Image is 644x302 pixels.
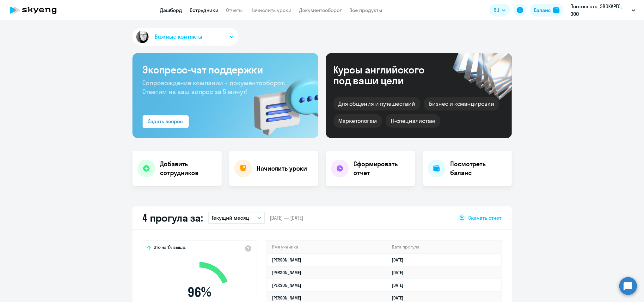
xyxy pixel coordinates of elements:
[272,282,302,288] a: [PERSON_NAME]
[392,270,408,275] a: [DATE]
[160,160,217,177] h4: Добавить сотрудников
[392,257,408,263] a: [DATE]
[272,270,302,275] a: [PERSON_NAME]
[208,212,265,224] button: Текущий месяц
[190,7,219,13] a: Сотрудники
[135,29,150,44] img: avatar
[530,4,563,16] button: Балансbalance
[451,160,507,177] h4: Посмотреть баланс
[143,63,308,76] h3: Экспресс-чат поддержки
[567,3,639,18] button: Постоплата, ЭВОКАРГО, ООО
[469,214,502,221] span: Скачать отчет
[155,33,202,41] span: Важные контакты
[494,6,499,14] span: RU
[226,7,243,13] a: Отчеты
[143,211,203,224] h2: 4 прогула за:
[334,97,420,110] div: Для общения и путешествий
[272,295,302,301] a: [PERSON_NAME]
[270,214,304,221] span: [DATE] — [DATE]
[350,7,383,13] a: Все продукты
[424,97,499,110] div: Бизнес и командировки
[570,3,629,18] p: Постоплата, ЭВОКАРГО, ООО
[272,257,302,263] a: [PERSON_NAME]
[257,164,307,173] h4: Начислить уроки
[392,282,408,288] a: [DATE]
[212,214,249,222] p: Текущий месяц
[160,7,182,13] a: Дашборд
[299,7,342,13] a: Документооборот
[489,4,510,16] button: RU
[132,28,239,46] button: Важные контакты
[534,6,551,14] div: Баланс
[354,160,410,177] h4: Сформировать отчет
[392,295,408,301] a: [DATE]
[267,241,387,254] th: Имя ученика
[154,244,187,252] span: Это на 1% выше,
[334,114,382,128] div: Маркетологам
[386,114,440,128] div: IT-специалистам
[163,285,236,300] span: 96 %
[143,115,189,128] button: Задать вопрос
[245,67,318,138] img: bg-img
[143,79,285,96] span: Сопровождение компании + документооборот. Ответим на ваш вопрос за 5 минут!
[334,64,442,86] div: Курсы английского под ваши цели
[148,117,183,125] div: Задать вопрос
[553,7,560,13] img: balance
[251,7,292,13] a: Начислить уроки
[387,241,501,254] th: Дата прогула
